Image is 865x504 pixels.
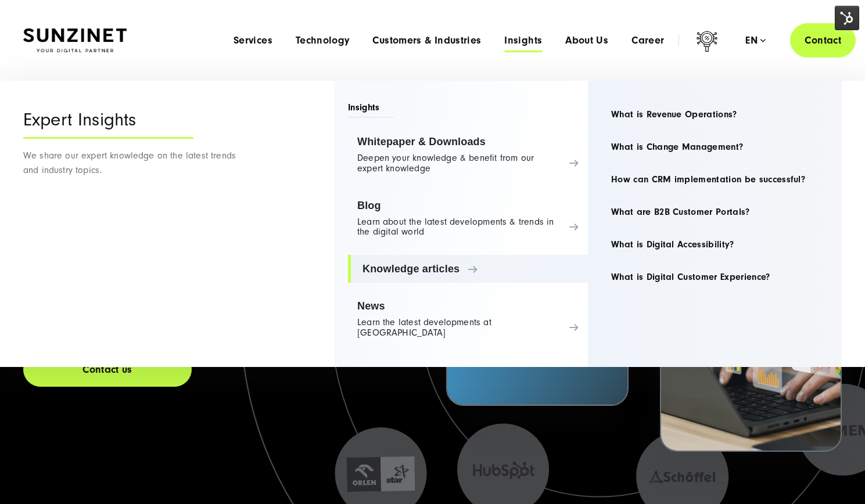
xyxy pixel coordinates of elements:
[23,110,193,139] div: Expert Insights
[835,6,859,30] img: HubSpot Tools Menu Toggle
[372,35,481,46] a: Customers & Industries
[23,352,192,387] a: Contact us
[23,28,127,53] img: SUNZINET Full Service Digital Agentur
[602,133,828,161] a: What is Change Management?
[602,231,828,258] a: What is Digital Accessibility?
[23,149,241,178] p: We share our expert knowledge on the latest trends and industry topics.
[348,101,394,118] span: Insights
[602,263,828,291] a: What is Digital Customer Experience?
[348,128,588,182] a: Whitepaper & Downloads Deepen your knowledge & benefit from our expert knowledge
[348,255,588,283] a: Knowledge articles
[234,35,272,46] a: Services
[348,192,588,246] a: Blog Learn about the latest developments & trends in the digital world
[348,292,588,347] a: News Learn the latest developments at [GEOGRAPHIC_DATA]
[296,35,350,46] a: Technology
[745,35,766,46] div: en
[790,23,856,57] a: Contact
[565,35,608,46] a: About Us
[504,35,542,46] a: Insights
[602,198,828,226] a: What are B2B Customer Portals?
[602,100,828,128] a: What is Revenue Operations?
[631,35,664,46] a: Career
[362,263,579,275] span: Knowledge articles
[602,165,828,193] a: How can CRM implementation be successful?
